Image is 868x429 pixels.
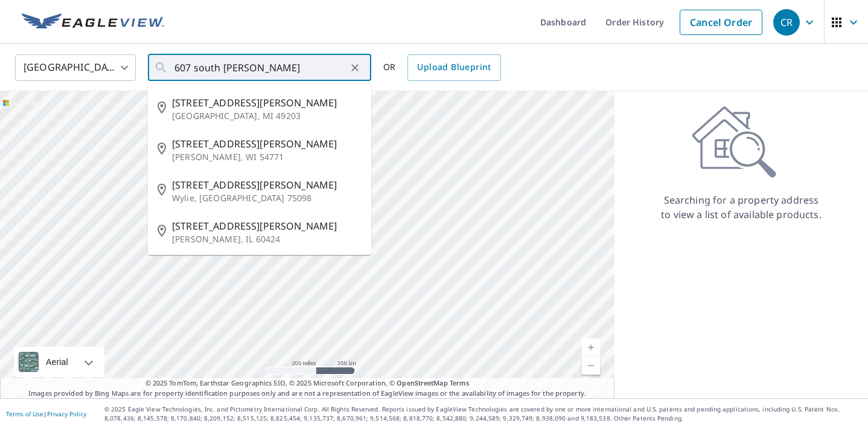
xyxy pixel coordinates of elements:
div: Aerial [14,347,104,377]
p: Searching for a property address to view a list of available products. [660,193,822,222]
a: Current Level 5, Zoom In [582,338,600,356]
p: | [6,410,86,418]
p: [GEOGRAPHIC_DATA], MI 49203 [172,110,362,122]
div: OR [383,54,501,81]
input: Search by address or latitude-longitude [174,51,346,85]
p: [PERSON_NAME], IL 60424 [172,233,362,245]
a: Privacy Policy [47,410,86,418]
span: [STREET_ADDRESS][PERSON_NAME] [172,219,362,233]
span: Upload Blueprint [417,60,491,75]
a: Terms [450,378,470,387]
div: CR [773,9,800,36]
a: OpenStreetMap [397,378,447,387]
button: Clear [346,59,363,76]
a: Current Level 5, Zoom Out [582,356,600,375]
p: © 2025 Eagle View Technologies, Inc. and Pictometry International Corp. All Rights Reserved. Repo... [104,405,862,423]
p: Wylie, [GEOGRAPHIC_DATA] 75098 [172,192,362,204]
span: [STREET_ADDRESS][PERSON_NAME] [172,178,362,192]
div: [GEOGRAPHIC_DATA] [15,51,136,85]
img: EV Logo [22,13,164,31]
div: Aerial [42,347,72,377]
p: [PERSON_NAME], WI 54771 [172,151,362,163]
span: © 2025 TomTom, Earthstar Geographics SIO, © 2025 Microsoft Corporation, © [145,378,470,389]
span: [STREET_ADDRESS][PERSON_NAME] [172,95,362,110]
span: [STREET_ADDRESS][PERSON_NAME] [172,137,362,151]
a: Upload Blueprint [407,54,500,81]
a: Terms of Use [6,410,43,418]
a: Cancel Order [680,10,762,35]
